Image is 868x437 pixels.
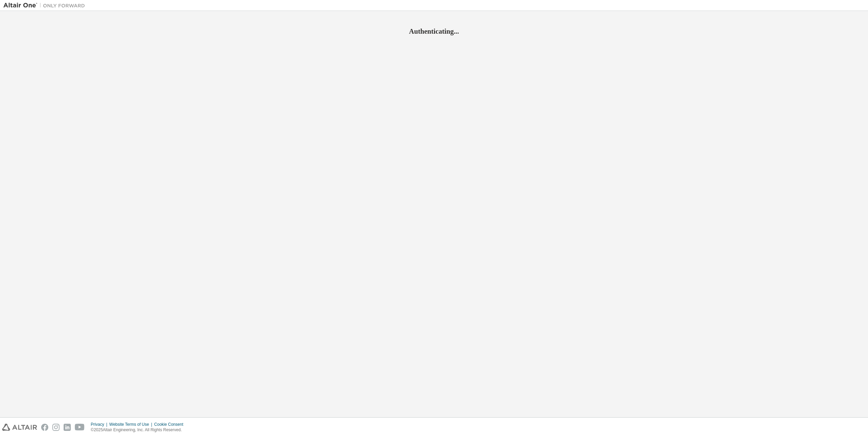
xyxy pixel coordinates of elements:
[52,424,60,431] img: instagram.svg
[3,2,88,9] img: Altair One
[91,427,187,433] p: © 2025 Altair Engineering, Inc. All Rights Reserved.
[41,424,48,431] img: facebook.svg
[91,422,109,427] div: Privacy
[154,422,187,427] div: Cookie Consent
[75,424,85,431] img: youtube.svg
[2,424,37,431] img: altair_logo.svg
[109,422,154,427] div: Website Terms of Use
[3,27,865,36] h2: Authenticating...
[64,424,71,431] img: linkedin.svg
